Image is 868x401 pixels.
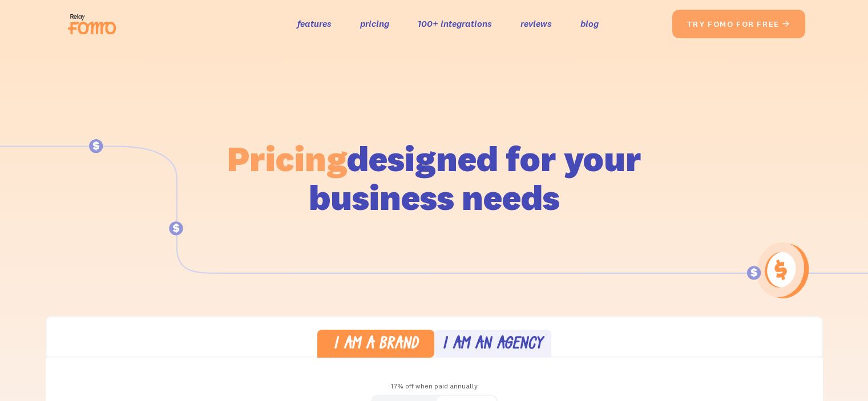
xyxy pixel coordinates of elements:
span:  [782,19,791,29]
div: I am an agency [442,337,543,353]
a: 100+ integrations [418,15,492,32]
a: features [297,15,332,32]
a: reviews [520,15,552,32]
a: blog [580,15,599,32]
div: 17% off when paid annually [46,378,823,395]
a: try fomo for free [672,10,805,38]
h1: designed for your business needs [227,139,642,217]
span: Pricing [227,136,347,180]
div: I am a brand [333,337,418,353]
a: pricing [360,15,389,32]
